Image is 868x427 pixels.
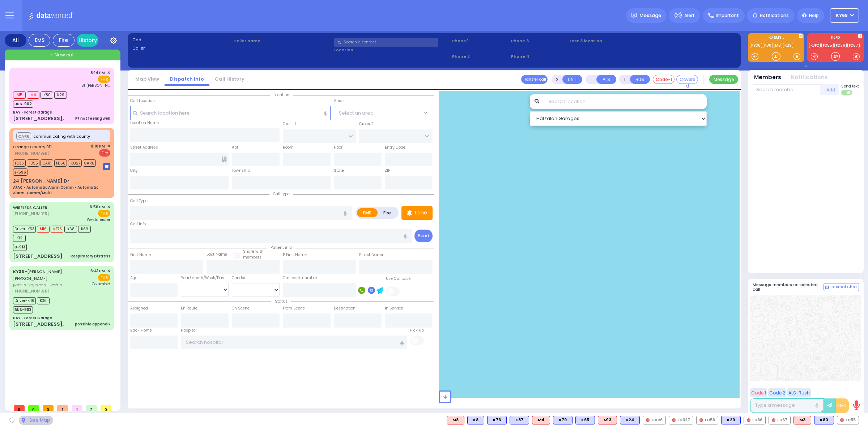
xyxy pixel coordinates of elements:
button: ALS [596,75,616,84]
div: BLS [553,416,573,424]
button: Code 1 [750,388,767,397]
span: K29 [54,91,67,99]
a: FD67 [847,43,860,48]
div: Fire [53,34,75,47]
div: ALS [532,416,550,424]
div: BLS [487,416,507,424]
button: Message [709,75,738,84]
a: FD36 [834,43,847,48]
input: Search location here [130,106,331,120]
span: EMS [98,210,110,217]
div: CAR6 [643,416,666,424]
input: Search a contact [334,38,438,47]
label: Entry Code [385,145,405,150]
button: Covered [676,75,698,84]
label: Apt [232,145,238,150]
label: Call Info [130,221,146,227]
a: K80 [763,43,773,48]
label: Call Type [130,198,148,204]
span: K80 [41,91,53,99]
span: Notifications [760,12,789,19]
button: Code-1 [653,75,675,84]
label: P Last Name [359,252,383,258]
span: M4 [27,91,39,99]
span: Phone 2 [452,54,509,60]
span: MF75 [51,226,63,233]
div: K87 [510,416,529,424]
label: Street Address [130,145,158,150]
label: Location Name [130,120,159,126]
div: Respiratory Distress [71,253,110,259]
span: Phone 3 [511,38,567,44]
div: ALS [598,416,617,424]
div: FD36 [744,416,766,424]
span: Driver-K46 [13,297,36,304]
span: E-596 [13,168,27,176]
label: Pick up [410,328,424,333]
div: BLS [814,416,834,424]
div: M8 [447,416,464,424]
span: members [243,255,261,260]
div: FD56 [696,416,718,424]
span: K68 [64,226,77,233]
span: Send text [841,84,859,89]
label: KJFD [807,36,864,41]
label: Caller name [233,38,332,44]
a: Orange County 911 [13,144,52,150]
a: KYD8 [750,43,762,48]
label: From Scene [283,306,305,311]
div: FD67 [769,416,791,424]
span: K36 [37,297,50,304]
label: In Service [385,306,403,311]
label: Cross 1 [283,121,296,127]
span: EMS [98,76,110,83]
div: See map [19,416,53,425]
label: EMS [357,208,378,217]
span: 6:41 PM [90,268,105,274]
img: red-radio-icon.svg [840,418,844,422]
img: message.svg [631,13,637,18]
span: Help [809,12,819,19]
div: BLS [467,416,484,424]
label: State [334,168,344,174]
span: ky68 [836,12,848,19]
label: ZIP [385,168,390,174]
a: KJFD [809,43,821,48]
label: Areas [334,98,345,104]
span: BUS-903 [13,306,33,313]
span: ✕ [107,70,110,76]
div: K24 [620,416,640,424]
span: [PHONE_NUMBER] [13,288,49,294]
button: CAR6 [16,132,31,140]
span: Location [270,92,293,98]
label: Call Location [130,98,155,104]
label: Call back number [283,275,317,281]
span: Columbia [92,281,110,287]
div: BAY - Forest Garage [13,110,52,115]
div: K8 [467,416,484,424]
span: ✕ [107,143,110,149]
span: ר' ליפא - הרר בעריש קויפמאן [13,282,88,288]
button: Transfer call [521,75,548,84]
span: 8:14 PM [90,70,105,76]
input: Search member [753,84,820,95]
button: UNIT [562,75,582,84]
div: K79 [553,416,573,424]
label: P First Name [283,252,307,258]
button: Send [414,230,433,242]
span: Fire [99,149,110,157]
span: Patient info [267,245,295,250]
span: M5 [13,91,26,99]
div: M3 [793,416,811,424]
label: Destination [334,306,356,311]
img: Logo [29,11,77,20]
label: On Scene [232,306,250,311]
div: K80 [814,416,834,424]
div: BLS [721,416,741,424]
a: Dispatch info [165,76,209,82]
div: [STREET_ADDRESS] [13,253,63,260]
label: Last 3 location [570,38,652,44]
span: B-913 [13,244,27,251]
small: Share with [243,249,264,254]
span: Call type [269,191,293,197]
